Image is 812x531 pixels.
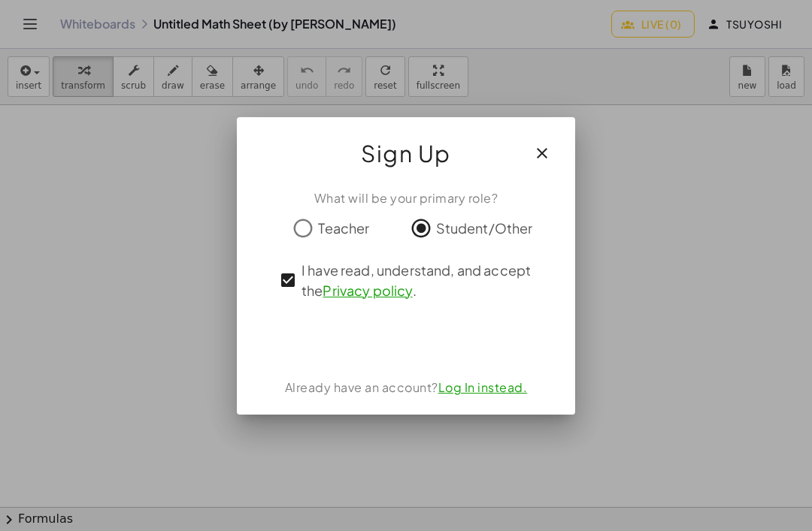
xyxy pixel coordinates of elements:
[304,323,508,356] iframe: Botón de Acceder con Google
[438,379,528,395] a: Log In instead.
[301,260,538,300] span: I have read, understand, and accept the .
[311,323,501,356] div: Acceder con Google. Se abre en una pestaña nueva
[361,135,451,171] span: Sign Up
[255,189,557,207] div: What will be your primary role?
[255,379,557,397] div: Already have an account?
[436,218,533,238] span: Student/Other
[323,282,412,299] a: Privacy policy
[318,218,369,238] span: Teacher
